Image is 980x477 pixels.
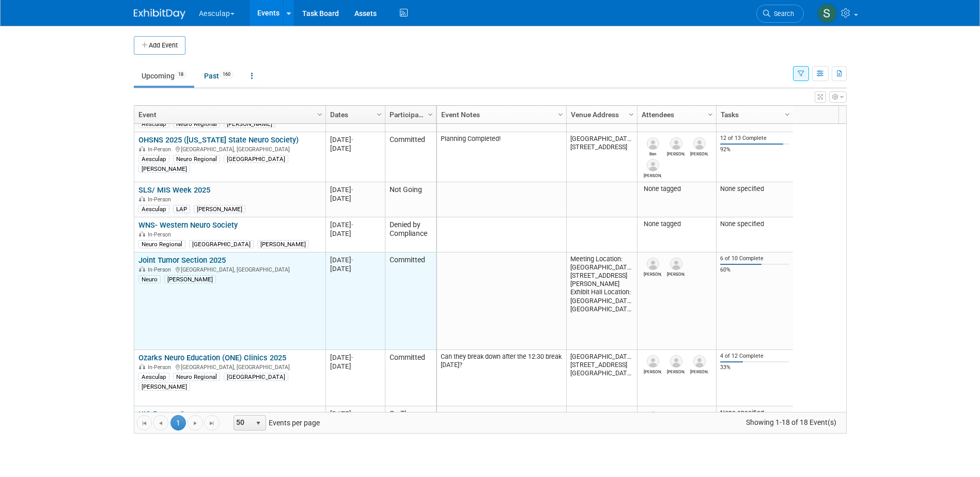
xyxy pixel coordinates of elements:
img: Brian Knop [670,355,682,368]
div: Lisa Schmiedeke [690,150,708,156]
a: Go to the next page [188,415,203,431]
td: Committed [385,132,436,182]
a: Event [138,106,319,123]
div: [GEOGRAPHIC_DATA] [224,373,288,381]
div: [PERSON_NAME] [257,240,309,248]
div: [PERSON_NAME] [138,165,190,173]
div: [PERSON_NAME] [138,383,190,391]
img: In-Person Event [139,196,145,201]
span: 1 [170,415,186,431]
div: Neuro [138,275,161,283]
span: Column Settings [426,110,434,119]
div: [GEOGRAPHIC_DATA] [224,155,288,163]
a: UIC Bypass Course [138,409,204,419]
span: Search [770,10,794,18]
div: Neuro Regional [173,155,220,163]
div: [DATE] [330,185,380,194]
span: In-Person [148,231,174,238]
td: Meeting Location: [GEOGRAPHIC_DATA] [STREET_ADDRESS][PERSON_NAME] Exhibit Hall Location: [GEOGRAP... [566,252,637,350]
div: [DATE] [330,135,380,144]
span: - [351,410,353,418]
div: 33% [720,364,789,371]
a: Dates [330,106,378,123]
div: 12 of 13 Complete [720,135,789,142]
img: Leah Stowe [670,137,682,150]
img: In-Person Event [139,364,145,369]
img: ExhibitDay [134,9,185,19]
div: Aesculap [138,120,169,128]
div: Neuro Regional [173,120,220,128]
span: Go to the next page [191,419,199,427]
span: Column Settings [316,110,324,119]
a: Ozarks Neuro Education (ONE) Clinics 2025 [138,353,286,362]
span: - [351,354,353,361]
div: None tagged [641,220,712,228]
span: 18 [175,71,186,78]
td: Committed [385,350,436,406]
span: Go to the first page [140,419,148,427]
span: In-Person [148,364,174,371]
span: Go to the last page [208,419,216,427]
div: None tagged [641,185,712,193]
div: [GEOGRAPHIC_DATA], [GEOGRAPHIC_DATA] [138,265,321,274]
span: - [351,256,353,264]
div: [GEOGRAPHIC_DATA] [189,240,254,248]
td: Planning Completed! [437,132,566,182]
a: Event Notes [441,106,559,123]
a: Venue Address [571,106,630,123]
a: Search [756,5,804,23]
span: - [351,136,353,144]
img: Andy Dickherber [693,355,706,368]
td: Not Going [385,182,436,217]
td: [GEOGRAPHIC_DATA] [STREET_ADDRESS] [566,132,637,182]
div: [PERSON_NAME] [164,275,216,283]
div: None specified [720,185,789,193]
div: Ben Hall [644,150,662,156]
div: 6 of 10 Complete [720,255,789,262]
td: Can they break down after the 12:30 break [DATE]? [437,350,566,406]
div: [DATE] [330,194,380,203]
div: Aesculap [138,205,169,213]
img: In-Person Event [139,146,145,151]
span: Events per page [220,415,330,431]
img: Brad Sester [647,355,659,368]
div: [GEOGRAPHIC_DATA], [GEOGRAPHIC_DATA] [138,145,321,153]
div: Aesculap [138,373,169,381]
img: Ben Hall [647,137,659,150]
div: Neuro Regional [138,240,185,248]
a: Joint Tumor Section 2025 [138,256,226,265]
a: Column Settings [626,106,637,121]
a: Column Settings [374,106,385,121]
a: Attendees [642,106,709,123]
span: In-Person [148,146,174,153]
a: Column Settings [425,106,436,121]
span: 160 [220,71,234,78]
div: [DATE] [330,264,380,273]
div: [DATE] [330,353,380,362]
span: Column Settings [556,110,565,119]
a: Participation [390,106,429,123]
img: In-Person Event [139,266,145,272]
a: Past160 [196,66,241,86]
span: Column Settings [375,110,383,119]
img: In-Person Event [139,231,145,236]
div: [DATE] [330,229,380,238]
div: Brian Knop [667,270,685,277]
td: [GEOGRAPHIC_DATA] [STREET_ADDRESS] [GEOGRAPHIC_DATA] [566,350,637,406]
div: 92% [720,146,789,153]
div: Andy Dickherber [690,368,708,374]
div: Brian Knop [667,368,685,374]
a: Column Settings [555,106,566,121]
a: Upcoming18 [134,66,194,86]
div: [DATE] [330,409,380,418]
span: - [351,221,353,229]
a: WNS- Western Neuro Society [138,220,238,230]
a: OHSNS 2025 ([US_STATE] State Neuro Society) [138,135,299,145]
span: Column Settings [627,110,635,119]
div: Aesculap [138,155,169,163]
div: Pete Pawlak [644,171,662,178]
div: None specified [720,409,789,417]
a: Tasks [721,106,786,123]
div: [PERSON_NAME] [194,205,245,213]
a: Go to the previous page [153,415,168,431]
